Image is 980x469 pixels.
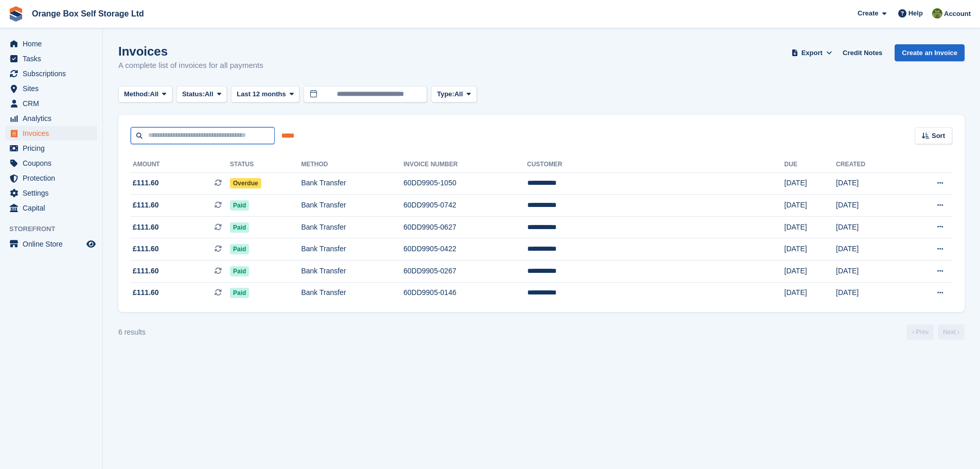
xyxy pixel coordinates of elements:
[785,260,836,283] td: [DATE]
[133,266,159,276] span: £111.60
[133,244,159,254] span: £111.60
[5,81,97,96] a: menu
[124,89,150,99] span: Method:
[403,216,527,238] td: 60DD9905-0627
[839,44,886,61] a: Credit Notes
[907,324,934,340] a: Previous
[133,287,159,298] span: £111.60
[23,171,84,185] span: Protection
[9,224,102,234] span: Storefront
[5,51,97,66] a: menu
[133,222,159,233] span: £111.60
[789,44,834,61] button: Export
[301,238,403,260] td: Bank Transfer
[230,244,249,254] span: Paid
[118,86,172,103] button: Method: All
[785,238,836,260] td: [DATE]
[8,6,24,22] img: stora-icon-8386f47178a22dfd0bd8f6a31ec36ba5ce8667c1dd55bd0f319d3a0aa187defe.svg
[403,195,527,217] td: 60DD9905-0742
[785,157,836,173] th: Due
[785,216,836,238] td: [DATE]
[230,266,249,276] span: Paid
[403,172,527,195] td: 60DD9905-1050
[403,260,527,283] td: 60DD9905-0267
[301,216,403,238] td: Bank Transfer
[23,141,84,155] span: Pricing
[23,66,84,81] span: Subscriptions
[836,216,903,238] td: [DATE]
[895,44,965,61] a: Create an Invoice
[301,157,403,173] th: Method
[5,141,97,155] a: menu
[938,324,965,340] a: Next
[231,86,299,103] button: Last 12 months
[5,66,97,81] a: menu
[5,237,97,251] a: menu
[403,282,527,304] td: 60DD9905-0146
[23,237,84,251] span: Online Store
[5,186,97,200] a: menu
[133,200,159,211] span: £111.60
[785,282,836,304] td: [DATE]
[23,186,84,200] span: Settings
[5,126,97,141] a: menu
[23,37,84,51] span: Home
[5,156,97,170] a: menu
[28,5,148,22] a: Orange Box Self Storage Ltd
[785,195,836,217] td: [DATE]
[801,48,823,58] span: Export
[230,288,249,298] span: Paid
[23,96,84,111] span: CRM
[836,172,903,195] td: [DATE]
[237,89,286,99] span: Last 12 months
[23,81,84,96] span: Sites
[23,126,84,141] span: Invoices
[5,111,97,126] a: menu
[527,157,785,173] th: Customer
[403,238,527,260] td: 60DD9905-0422
[858,8,878,19] span: Create
[5,171,97,185] a: menu
[5,37,97,51] a: menu
[5,96,97,111] a: menu
[205,89,213,99] span: All
[932,131,945,141] span: Sort
[150,89,159,99] span: All
[23,156,84,170] span: Coupons
[23,51,84,66] span: Tasks
[836,157,903,173] th: Created
[23,111,84,126] span: Analytics
[182,89,205,99] span: Status:
[118,44,263,58] h1: Invoices
[905,324,967,340] nav: Page
[944,9,971,19] span: Account
[301,282,403,304] td: Bank Transfer
[176,86,227,103] button: Status: All
[301,195,403,217] td: Bank Transfer
[437,89,454,99] span: Type:
[785,172,836,195] td: [DATE]
[23,201,84,215] span: Capital
[118,60,263,72] p: A complete list of invoices for all payments
[301,260,403,283] td: Bank Transfer
[403,157,527,173] th: Invoice Number
[301,172,403,195] td: Bank Transfer
[836,238,903,260] td: [DATE]
[230,178,261,188] span: Overdue
[118,327,146,338] div: 6 results
[836,260,903,283] td: [DATE]
[454,89,463,99] span: All
[5,201,97,215] a: menu
[431,86,476,103] button: Type: All
[836,282,903,304] td: [DATE]
[230,157,301,173] th: Status
[230,200,249,211] span: Paid
[85,238,97,250] a: Preview store
[836,195,903,217] td: [DATE]
[131,157,230,173] th: Amount
[932,8,942,19] img: Pippa White
[908,8,923,19] span: Help
[133,178,159,188] span: £111.60
[230,222,249,233] span: Paid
